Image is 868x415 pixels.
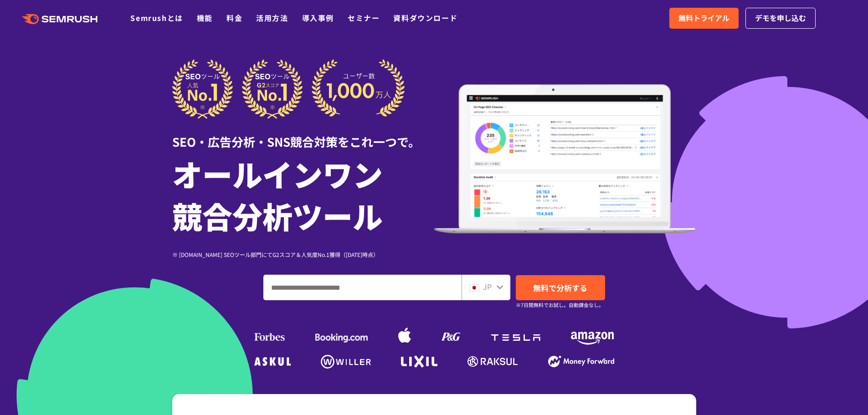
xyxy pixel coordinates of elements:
a: デモを申し込む [745,8,816,29]
h1: オールインワン 競合分析ツール [172,153,434,236]
a: 資料ダウンロード [393,12,457,23]
a: セミナー [348,12,380,23]
span: デモを申し込む [755,12,806,24]
a: 導入事例 [302,12,334,23]
span: 無料で分析する [533,282,587,293]
div: SEO・広告分析・SNS競合対策をこれ一つで。 [172,119,434,150]
a: Semrushとは [130,12,183,23]
input: ドメイン、キーワードまたはURLを入力してください [264,275,461,300]
a: 活用方法 [256,12,288,23]
span: 無料トライアル [678,12,729,24]
a: 機能 [197,12,213,23]
span: JP [483,281,492,292]
small: ※7日間無料でお試し。自動課金なし。 [516,301,604,309]
a: 無料トライアル [669,8,739,29]
a: 料金 [226,12,242,23]
a: 無料で分析する [516,275,605,300]
div: ※ [DOMAIN_NAME] SEOツール部門にてG2スコア＆人気度No.1獲得（[DATE]時点） [172,250,434,259]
